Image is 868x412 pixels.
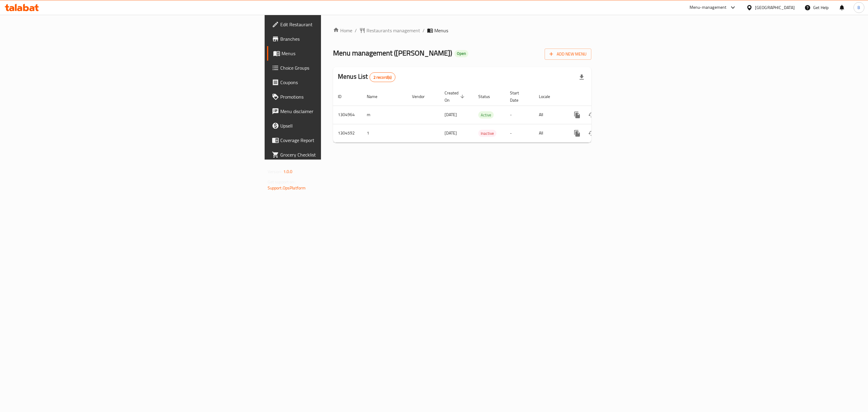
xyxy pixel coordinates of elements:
[565,87,633,106] th: Actions
[268,168,282,176] span: Version:
[333,27,591,34] nav: breadcrumb
[267,32,410,46] a: Branches
[445,89,466,104] span: Created On
[549,50,587,58] span: Add New Menu
[280,64,405,71] span: Choice Groups
[280,137,405,144] span: Coverage Report
[445,129,457,137] span: [DATE]
[370,74,395,80] span: 2 record(s)
[267,90,410,104] a: Promotions
[281,50,405,57] span: Menus
[267,46,410,61] a: Menus
[478,93,498,100] span: Status
[539,93,558,100] span: Locale
[584,108,599,122] button: Change Status
[268,184,306,192] a: Support.OpsPlatform
[280,122,405,129] span: Upsell
[280,79,405,86] span: Coupons
[338,93,349,100] span: ID
[534,106,565,124] td: All
[412,93,432,100] span: Vendor
[584,126,599,141] button: Change Status
[267,61,410,75] a: Choice Groups
[510,89,527,104] span: Start Date
[478,112,494,119] span: Active
[267,17,410,32] a: Edit Restaurant
[445,111,457,119] span: [DATE]
[367,93,385,100] span: Name
[857,4,860,11] span: B
[280,35,405,43] span: Branches
[505,106,534,124] td: -
[267,104,410,119] a: Menu disclaimer
[478,130,496,137] span: Inactive
[280,151,405,158] span: Grocery Checklist
[267,147,410,162] a: Grocery Checklist
[283,168,293,176] span: 1.0.0
[333,87,633,143] table: enhanced table
[267,133,410,147] a: Coverage Report
[423,27,425,34] li: /
[570,126,584,141] button: more
[534,124,565,142] td: All
[280,108,405,115] span: Menu disclaimer
[570,108,584,122] button: more
[268,178,295,186] span: Get support on:
[478,111,494,119] div: Active
[280,21,405,28] span: Edit Restaurant
[434,27,448,34] span: Menus
[267,119,410,133] a: Upsell
[505,124,534,142] td: -
[338,72,395,82] h2: Menus List
[755,4,795,11] div: [GEOGRAPHIC_DATA]
[690,4,727,11] div: Menu-management
[454,51,468,56] span: Open
[545,49,591,60] button: Add New Menu
[280,93,405,100] span: Promotions
[454,50,468,57] div: Open
[574,70,589,84] div: Export file
[370,72,396,82] div: Total records count
[267,75,410,90] a: Coupons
